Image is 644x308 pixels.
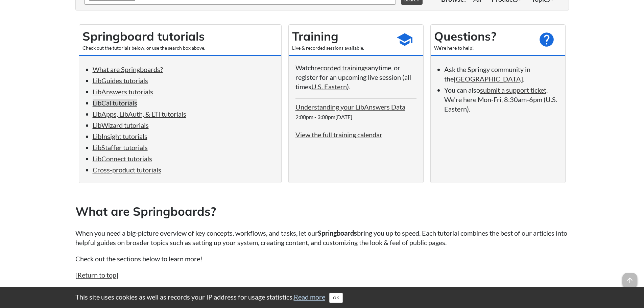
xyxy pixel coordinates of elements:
[294,293,325,301] a: Read more
[480,86,546,94] a: submit a support ticket
[93,143,148,151] a: LibStaffer tutorials
[93,76,148,85] a: LibGuides tutorials
[311,82,347,91] a: U.S. Eastern
[622,273,637,288] span: arrow_upward
[295,63,416,91] p: Watch anytime, or register for an upcoming live session (all times ).
[93,166,161,174] a: Cross-product tutorials
[292,45,389,51] div: Live & recorded sessions available.
[444,85,558,114] li: You can also . We're here Mon-Fri, 8:30am-6pm (U.S. Eastern).
[75,203,569,220] h2: What are Springboards?
[69,292,576,303] div: This site uses cookies as well as records your IP address for usage statistics.
[454,75,523,83] a: [GEOGRAPHIC_DATA]
[396,31,413,48] span: school
[622,274,637,282] a: arrow_upward
[318,229,357,237] strong: Springboards
[295,131,382,139] a: View the full training calendar
[295,114,352,120] span: 2:00pm - 3:00pm[DATE]
[93,99,137,107] a: LibCal tutorials
[75,270,569,280] p: [ ]
[93,132,147,140] a: LibInsight tutorials
[75,228,569,247] p: When you need a big-picture overview of key concepts, workflows, and tasks, let our bring you up ...
[82,45,278,51] div: Check out the tutorials below, or use the search box above.
[314,64,368,72] a: recorded trainings
[434,28,531,45] h2: Questions?
[538,31,555,48] span: help
[75,254,569,263] p: Check out the sections below to learn more!
[295,103,405,111] a: Understanding your LibAnswers Data
[93,155,152,163] a: LibConnect tutorials
[93,110,186,118] a: LibApps, LibAuth, & LTI tutorials
[93,65,163,73] a: What are Springboards?
[93,88,153,96] a: LibAnswers tutorials
[444,65,558,84] li: Ask the Springy community in the .
[434,45,531,51] div: We're here to help!
[292,28,389,45] h2: Training
[93,121,149,129] a: LibWizard tutorials
[82,28,278,45] h2: Springboard tutorials
[329,293,343,303] button: Close
[77,271,116,279] a: Return to top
